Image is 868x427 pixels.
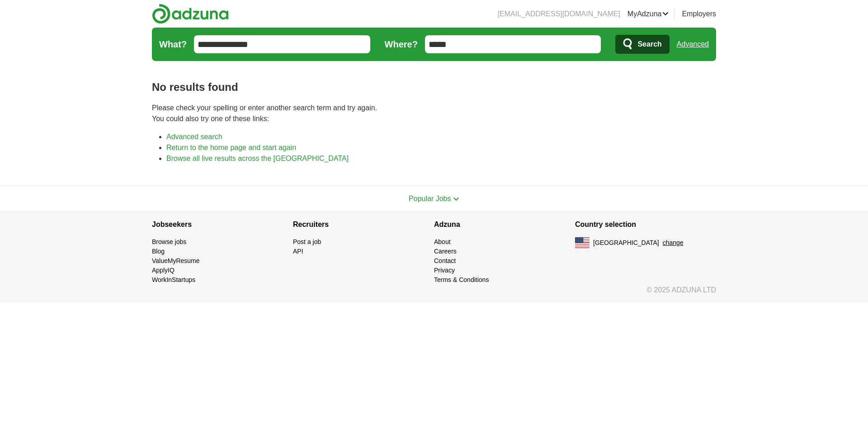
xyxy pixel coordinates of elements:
[434,276,489,283] a: Terms & Conditions
[385,38,418,51] label: Where?
[152,276,195,283] a: WorkInStartups
[152,79,716,95] h1: No results found
[293,238,321,245] a: Post a job
[627,9,669,19] a: MyAdzuna
[593,238,659,248] span: [GEOGRAPHIC_DATA]
[152,238,186,245] a: Browse jobs
[434,267,455,274] a: Privacy
[293,248,303,255] a: API
[152,103,716,124] p: Please check your spelling or enter another search term and try again. You could also try one of ...
[152,248,165,255] a: Blog
[637,35,661,53] span: Search
[152,267,175,274] a: ApplyIQ
[152,4,229,24] img: Adzuna logo
[682,9,716,19] a: Employers
[575,237,590,248] img: US flag
[575,212,716,237] h4: Country selection
[434,238,451,245] a: About
[434,257,456,264] a: Contact
[453,197,459,201] img: toggle icon
[663,238,684,248] button: change
[434,248,457,255] a: Careers
[166,133,222,141] a: Advanced search
[409,195,451,202] span: Popular Jobs
[166,155,349,162] a: Browse all live results across the [GEOGRAPHIC_DATA]
[152,257,200,264] a: ValueMyResume
[159,38,187,51] label: What?
[166,144,296,151] a: Return to the home page and start again
[615,35,669,54] button: Search
[145,285,723,303] div: © 2025 ADZUNA LTD
[677,35,709,53] a: Advanced
[498,9,620,19] li: [EMAIL_ADDRESS][DOMAIN_NAME]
